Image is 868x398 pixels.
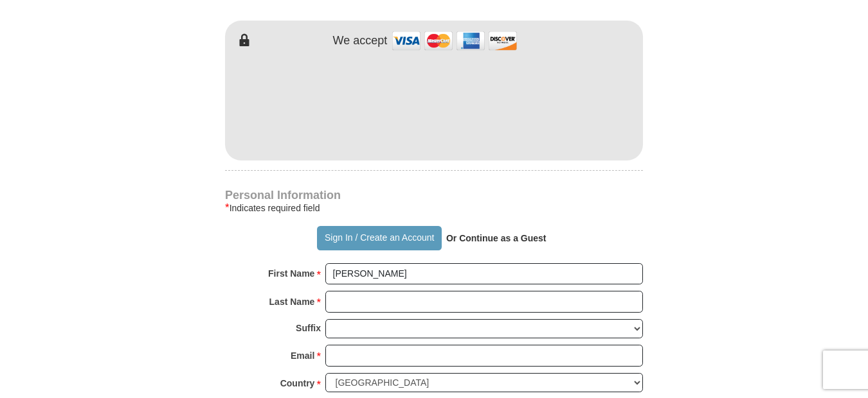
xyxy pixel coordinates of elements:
[333,34,388,48] h4: We accept
[280,374,315,392] strong: Country
[390,27,519,55] img: credit cards accepted
[296,319,321,337] strong: Suffix
[291,347,314,365] strong: Email
[225,190,643,200] h4: Personal Information
[446,233,547,243] strong: Or Continue as a Guest
[268,264,314,282] strong: First Name
[269,293,315,311] strong: Last Name
[317,226,441,250] button: Sign In / Create an Account
[225,200,643,216] div: Indicates required field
